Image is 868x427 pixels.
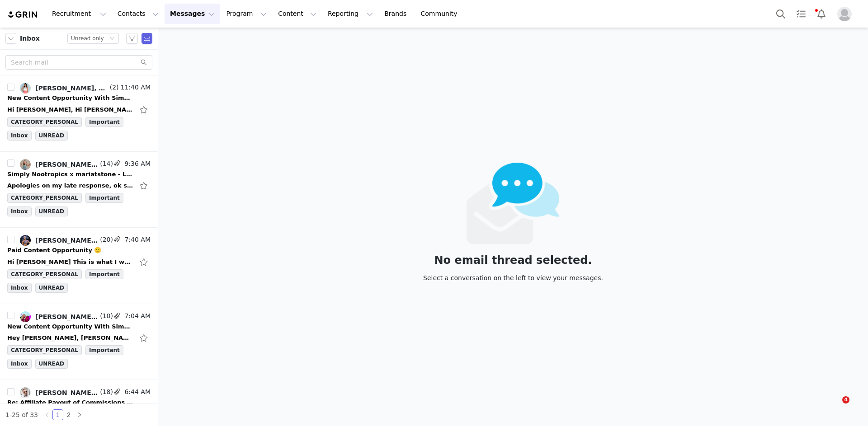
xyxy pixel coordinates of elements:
[7,181,134,190] div: Apologies on my late response, ok so it is not $10 off but $15, I had $10 off and the following l...
[35,131,68,141] span: UNREAD
[7,269,82,279] span: CATEGORY_PERSONAL
[423,273,603,283] div: Select a conversation on the left to view your messages.
[273,4,322,24] button: Content
[221,4,272,24] button: Program
[47,4,112,24] button: Recruitment
[35,359,68,369] span: UNREAD
[20,83,31,94] img: b6f7b12c-5c15-40e8-bf4f-07ababda0b66.jpg
[35,237,98,244] div: [PERSON_NAME], [PERSON_NAME]
[20,159,98,170] a: [PERSON_NAME], [PERSON_NAME]
[20,387,98,398] a: [PERSON_NAME], [PERSON_NAME], Mail Delivery Subsystem
[5,409,38,420] li: 1-25 of 33
[35,313,98,320] div: [PERSON_NAME], [PERSON_NAME]
[7,258,134,267] div: Hi Leigh This is what I was paid, I'm not on laptop so can't check if the pending ones were inclu...
[7,359,32,369] span: Inbox
[322,4,378,24] button: Reporting
[7,246,101,255] div: Paid Content Opportunity 🙂
[85,345,123,355] span: Important
[7,94,134,103] div: New Content Opportunity With Simply Nootropics
[20,311,31,322] img: 5710eebf-d3cb-43af-a7ef-e6df6d483ba6.jpg
[85,117,123,127] span: Important
[832,7,861,21] button: Profile
[74,409,85,420] li: Next Page
[71,33,104,43] div: Unread only
[142,33,152,44] span: Send Email
[5,55,152,70] input: Search mail
[7,131,32,141] span: Inbox
[141,59,147,66] i: icon: search
[7,206,32,216] span: Inbox
[35,161,98,168] div: [PERSON_NAME], [PERSON_NAME]
[20,235,98,246] a: [PERSON_NAME], [PERSON_NAME]
[42,409,52,420] li: Previous Page
[837,7,852,21] img: placeholder-profile.jpg
[20,235,31,246] img: a5a665a5-7c07-46e0-8752-bcc9da52fa9d.jpg
[109,36,115,42] i: icon: down
[52,409,63,420] li: 1
[7,345,82,355] span: CATEGORY_PERSONAL
[35,389,98,396] div: [PERSON_NAME], [PERSON_NAME], Mail Delivery Subsystem
[165,4,220,24] button: Messages
[119,83,151,94] span: 11:40 AM
[467,163,560,244] img: emails-empty2x.png
[20,159,31,170] img: 330cfbd4-a0f0-40c6-b963-d5f5dad20d42--s.jpg
[811,4,831,24] button: Notifications
[7,117,82,127] span: CATEGORY_PERSONAL
[98,311,113,321] span: (10)
[35,283,68,293] span: UNREAD
[20,83,108,94] a: [PERSON_NAME], Team B&B, [PERSON_NAME]
[64,410,74,420] a: 2
[7,105,134,114] div: Hi Leigh, Hi Leigh, Thank you for reaching out and for your kind words about the video. We're gla...
[7,398,134,407] div: Re: Affiliate Payout of Commissions - Outstanding
[63,409,74,420] li: 2
[112,4,164,24] button: Contacts
[7,283,32,293] span: Inbox
[20,387,31,398] img: 11cc972a-5d16-46bd-8cc5-80bbb52f11e6--s.jpg
[7,322,134,331] div: New Content Opportunity With Simply Nootropics
[423,255,603,265] div: No email thread selected.
[44,412,50,418] i: icon: left
[77,412,82,418] i: icon: right
[7,10,39,19] img: grin logo
[842,396,849,404] span: 4
[415,4,467,24] a: Community
[791,4,811,24] a: Tasks
[20,311,98,322] a: [PERSON_NAME], [PERSON_NAME]
[7,333,134,343] div: Hey Leigh, Zarnia Oldham Wellness On Tue, 2 Sep 2025 at 10:25 AM, Leigh Atienza <leigh.a@simplyno...
[7,193,82,203] span: CATEGORY_PERSONAL
[53,410,63,420] a: 1
[35,206,68,216] span: UNREAD
[98,235,113,244] span: (20)
[98,159,113,169] span: (14)
[20,34,40,43] span: Inbox
[85,193,123,203] span: Important
[379,4,415,24] a: Brands
[35,84,108,92] div: [PERSON_NAME], Team B&B, [PERSON_NAME]
[7,170,134,179] div: Simply Nootropics x mariatstone - Let's Partner!
[98,387,113,397] span: (18)
[108,83,119,92] span: (2)
[824,396,845,418] iframe: Intercom live chat
[771,4,791,24] button: Search
[85,269,123,279] span: Important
